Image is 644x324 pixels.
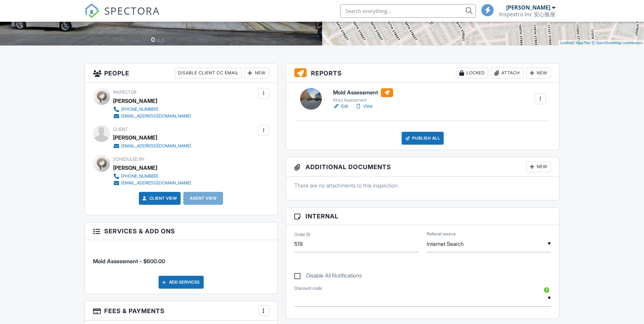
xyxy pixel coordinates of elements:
[560,41,571,45] a: Leaflet
[333,88,393,97] h6: Mold Assessment
[113,173,191,180] a: [PHONE_NUMBER]
[244,68,269,78] div: New
[113,163,157,173] div: [PERSON_NAME]
[294,232,310,238] label: Order ID
[592,41,642,45] a: © OpenStreetMap contributors
[355,103,373,110] a: View
[121,174,158,179] div: [PHONE_NUMBER]
[526,68,551,78] div: New
[427,231,456,237] label: Referral source
[85,3,99,18] img: The Best Home Inspection Software - Spectora
[456,68,488,78] div: Locked
[294,285,322,291] label: Discount code
[85,301,277,321] h3: Fees & Payments
[113,90,136,95] span: Inspector
[156,38,165,43] span: sq. ft.
[113,96,157,106] div: [PERSON_NAME]
[499,11,555,18] div: Inspextro Inc 安心验屋
[294,182,551,189] p: There are no attachments to this inspection.
[85,9,160,23] a: SPECTORA
[572,41,591,45] a: © MapTiler
[121,113,191,119] div: [EMAIL_ADDRESS][DOMAIN_NAME]
[121,143,191,149] div: [EMAIL_ADDRESS][DOMAIN_NAME]
[175,68,242,78] div: Disable Client CC Email
[286,157,559,177] h3: Additional Documents
[113,132,157,143] div: [PERSON_NAME]
[333,97,393,103] div: Mold Assessment
[113,113,191,120] a: [EMAIL_ADDRESS][DOMAIN_NAME]
[286,208,559,225] h3: Internal
[85,222,277,240] h3: Services & Add ons
[333,103,348,110] a: Edit
[93,245,269,270] li: Service: Mold Assessment
[85,64,277,83] h3: People
[526,161,551,172] div: New
[121,180,191,186] div: [EMAIL_ADDRESS][DOMAIN_NAME]
[558,40,644,46] div: |
[294,272,362,281] label: Disable All Notifications
[333,88,393,103] a: Mold Assessment Mold Assessment
[286,64,559,83] h3: Reports
[402,132,444,145] div: Publish All
[113,143,191,149] a: [EMAIL_ADDRESS][DOMAIN_NAME]
[113,157,145,162] span: Scheduled By
[113,127,128,132] span: Client
[159,276,204,289] div: Add Services
[93,258,165,265] span: Mold Assessment - $600.00
[121,107,158,112] div: [PHONE_NUMBER]
[104,3,160,18] span: SPECTORA
[141,195,177,202] a: Client View
[113,106,191,113] a: [PHONE_NUMBER]
[491,68,523,78] div: Attach
[113,180,191,186] a: [EMAIL_ADDRESS][DOMAIN_NAME]
[506,4,550,11] div: [PERSON_NAME]
[340,4,476,18] input: Search everything...
[151,36,155,43] div: 0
